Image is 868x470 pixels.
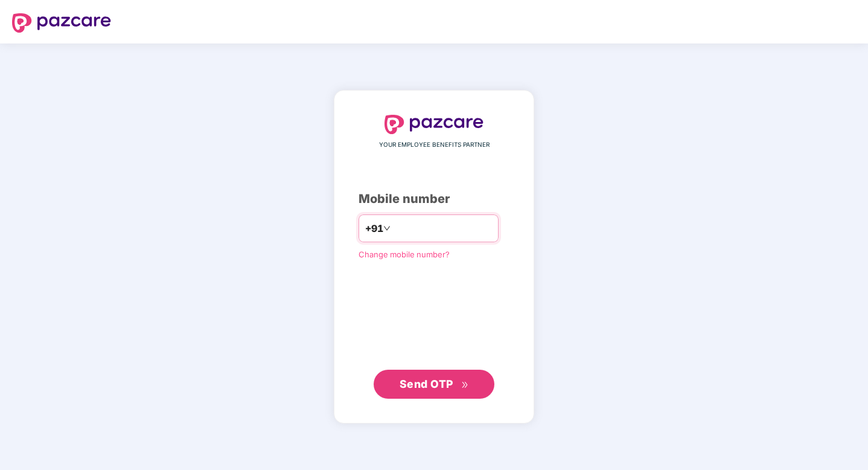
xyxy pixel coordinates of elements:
[461,381,469,389] span: double-right
[400,378,453,390] span: Send OTP
[385,115,483,134] img: logo
[12,13,111,33] img: logo
[374,370,494,399] button: Send OTPdouble-right
[365,221,383,236] span: +91
[379,140,490,150] span: YOUR EMPLOYEE BENEFITS PARTNER
[359,190,509,208] div: Mobile number
[383,225,391,232] span: down
[359,249,450,259] a: Change mobile number?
